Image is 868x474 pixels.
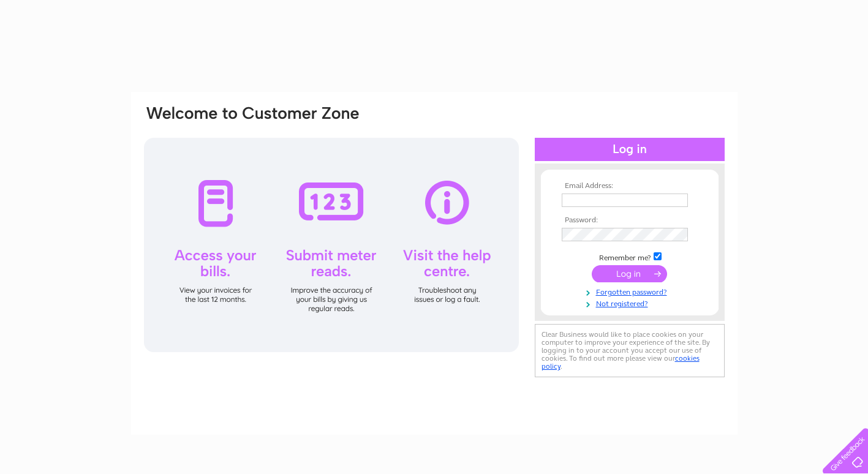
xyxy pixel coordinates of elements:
th: Password: [559,216,701,225]
th: Email Address: [559,182,701,190]
a: cookies policy [542,354,700,371]
a: Not registered? [562,297,701,309]
a: Forgotten password? [562,285,701,297]
td: Remember me? [559,250,701,263]
input: Submit [592,265,667,282]
div: Clear Business would like to place cookies on your computer to improve your experience of the sit... [535,324,725,377]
